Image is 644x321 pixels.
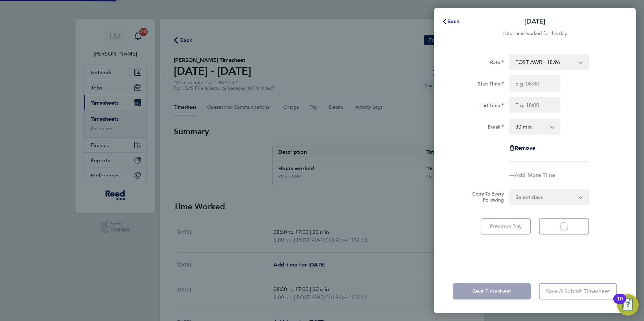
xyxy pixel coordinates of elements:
label: Rate [490,59,504,67]
label: Start Time [478,81,504,89]
div: 10 [617,299,623,308]
label: Copy To Every Following [467,191,504,203]
label: End Time [479,102,504,110]
p: [DATE] [524,17,545,26]
span: Remove [515,145,535,151]
button: Remove [509,145,535,151]
label: Break [488,124,504,132]
input: E.g. 18:00 [509,97,560,113]
button: Back [435,15,466,28]
input: E.g. 08:00 [509,75,560,92]
button: Open Resource Center, 10 new notifications [617,294,639,316]
div: Enter time worked for this day. [434,30,636,38]
span: Back [447,18,460,25]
